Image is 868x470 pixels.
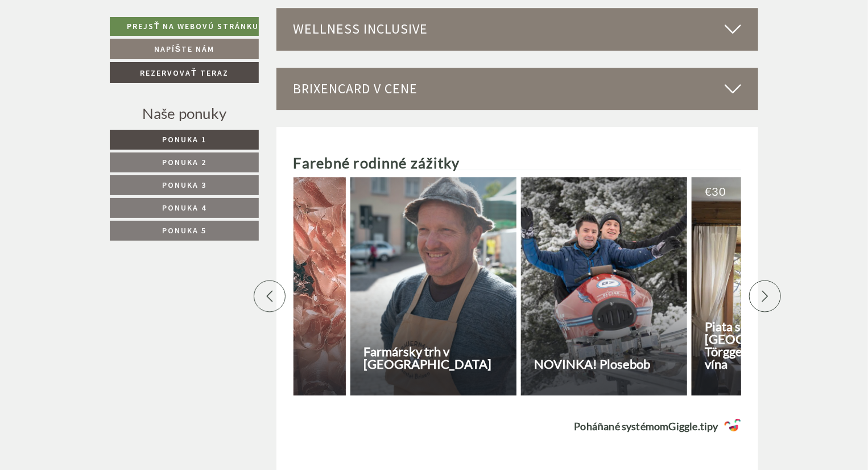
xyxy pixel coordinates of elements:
[140,68,229,78] font: Rezervovať teraz
[350,177,516,395] a: Farmársky trh v [GEOGRAPHIC_DATA]
[162,225,206,236] font: Ponuka 5
[208,13,240,24] font: Streda
[110,39,259,60] a: Napíšte nám
[535,356,651,372] font: NOVINKA! Plosebob
[110,17,259,36] a: Prejsť na webovú stránku
[574,420,668,432] font: Poháňané systémom
[712,184,726,198] font: 30
[18,43,170,55] font: Dobrý deň, ako vám môžeme pomôcť?
[110,62,259,83] a: Rezervovať teraz
[705,319,840,372] font: Piata sezóna v [GEOGRAPHIC_DATA]: Törggelen s ochutnávkou vína
[364,344,492,372] font: Farmársky trh v [GEOGRAPHIC_DATA]
[692,177,858,395] a: € 30Piata sezóna v [GEOGRAPHIC_DATA]: Törggelen s ochutnávkou vína
[294,418,742,435] a: Poháňané systémomGiggle.tipy
[705,184,712,198] font: €
[521,177,687,395] a: NOVINKA! Plosebob
[142,104,226,122] font: Naše ponuky
[294,20,428,38] font: Wellness inclusive
[371,299,448,320] button: Odoslať
[127,21,259,31] font: Prejsť na webovú stránku
[162,180,206,190] font: Ponuka 3
[389,304,431,315] font: Odoslať
[18,34,78,42] font: [GEOGRAPHIC_DATA]
[157,56,170,63] font: 17:00
[154,44,214,54] font: Napíšte nám
[162,203,206,213] font: Ponuka 4
[162,134,206,145] font: Ponuka 1
[294,80,418,97] font: BrixenCard v cene
[162,157,206,167] font: Ponuka 2
[669,420,718,432] font: Giggle.tipy
[294,154,460,171] font: Farebné rodinné zážitky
